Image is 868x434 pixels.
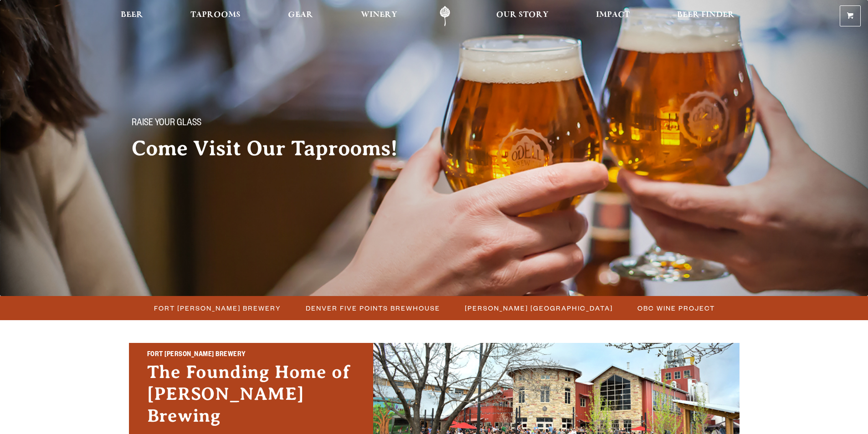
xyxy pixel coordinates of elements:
[490,6,555,26] a: Our Story
[632,301,719,315] a: OBC Wine Project
[190,11,241,19] span: Taprooms
[115,6,149,26] a: Beer
[428,6,462,26] a: Odell Home
[361,11,397,19] span: Winery
[282,6,319,26] a: Gear
[132,118,201,130] span: Raise your glass
[121,11,143,19] span: Beer
[637,301,715,315] span: OBC Wine Project
[300,301,445,315] a: Denver Five Points Brewhouse
[185,6,247,26] a: Taprooms
[459,301,617,315] a: [PERSON_NAME] [GEOGRAPHIC_DATA]
[596,11,630,19] span: Impact
[671,6,740,26] a: Beer Finder
[147,349,355,361] h2: Fort [PERSON_NAME] Brewery
[306,301,440,315] span: Denver Five Points Brewhouse
[154,301,281,315] span: Fort [PERSON_NAME] Brewery
[149,301,286,315] a: Fort [PERSON_NAME] Brewery
[288,11,313,19] span: Gear
[355,6,403,26] a: Winery
[496,11,549,19] span: Our Story
[590,6,636,26] a: Impact
[132,137,416,160] h2: Come Visit Our Taprooms!
[465,301,613,315] span: [PERSON_NAME] [GEOGRAPHIC_DATA]
[677,11,734,19] span: Beer Finder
